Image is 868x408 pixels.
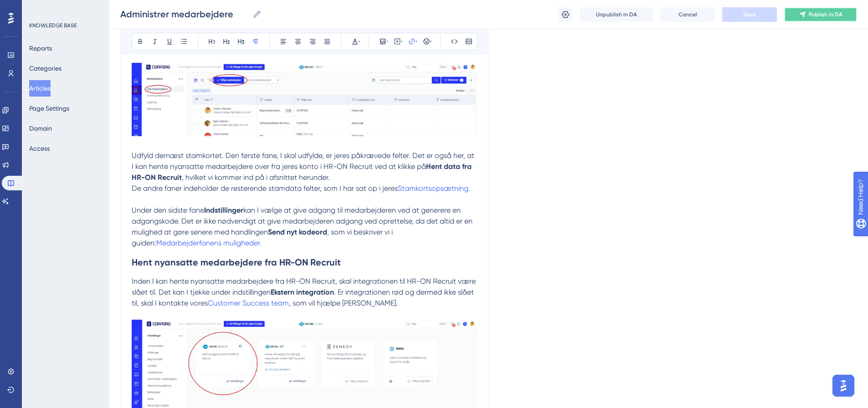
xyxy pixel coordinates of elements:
[208,299,289,307] a: Customer Success team
[809,11,842,18] span: Publish in DA
[398,184,470,193] a: Stamkortsopsætning.
[182,173,330,182] span: , hvilket vi kommer ind på i afsnittet herunder.
[596,11,637,18] span: Unpublish in DA
[29,140,50,157] button: Access
[156,239,262,247] a: Medarbejderfanens muligheder.
[132,184,398,193] span: De andre faner indeholder de resterende stamdata felter, som I har sat op i jeres
[722,7,777,22] button: Save
[830,372,857,399] iframe: UserGuiding AI Assistant Launcher
[743,11,756,18] span: Save
[268,228,327,236] strong: Send nyt kodeord
[204,206,243,214] strong: Indstillinger
[784,7,857,22] button: Publish in DA
[29,100,69,117] button: Page Settings
[120,8,249,20] input: Article Name
[660,7,715,22] button: Cancel
[271,288,334,296] strong: Ekstern integration
[132,206,474,236] span: kan I vælge at give adgang til medarbejderen ved at generere en adgangskode. Det er ikke nødvendi...
[29,40,52,56] button: Reports
[132,277,478,296] span: Inden I kan hente nyansatte medarbejdere fra HR-ON Recruit, skal integrationen til HR-ON Recruit ...
[289,299,398,307] span: , som vil hjælpe [PERSON_NAME].
[29,120,52,137] button: Domain
[132,206,204,214] span: Under den sidste fane
[29,80,51,97] button: Articles
[132,151,476,171] span: Udfyld dernæst stamkortet. Den første fane, I skal udfylde, er jeres påkrævede felter. Det er ogs...
[29,60,62,76] button: Categories
[29,22,77,29] div: KNOWLEDGE BASE
[678,11,697,18] span: Cancel
[580,7,653,22] button: Unpublish in DA
[21,2,57,13] span: Need Help?
[132,257,341,268] strong: Hent nyansatte medarbejdere fra HR-ON Recruit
